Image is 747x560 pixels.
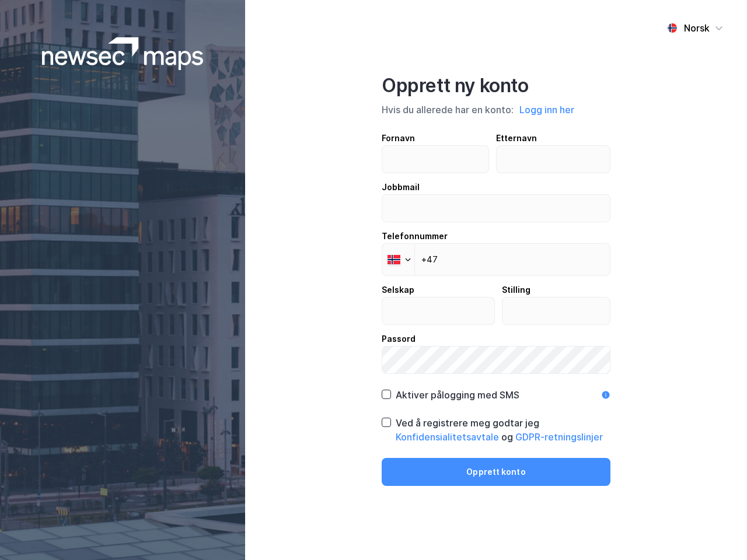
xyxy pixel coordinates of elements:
[496,131,611,145] div: Etternavn
[382,131,489,145] div: Fornavn
[42,37,204,70] img: logoWhite.bf58a803f64e89776f2b079ca2356427.svg
[382,458,610,486] button: Opprett konto
[382,102,610,117] div: Hvis du allerede har en konto:
[382,244,414,275] div: Norway: + 47
[382,283,495,297] div: Selskap
[396,388,519,402] div: Aktiver pålogging med SMS
[382,229,610,243] div: Telefonnummer
[382,332,610,346] div: Passord
[502,283,611,297] div: Stilling
[396,416,610,444] div: Ved å registrere meg godtar jeg og
[382,74,610,97] div: Opprett ny konto
[684,21,710,35] div: Norsk
[382,180,610,194] div: Jobbmail
[516,102,578,117] button: Logg inn her
[689,504,747,560] iframe: Chat Widget
[382,243,610,276] input: Telefonnummer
